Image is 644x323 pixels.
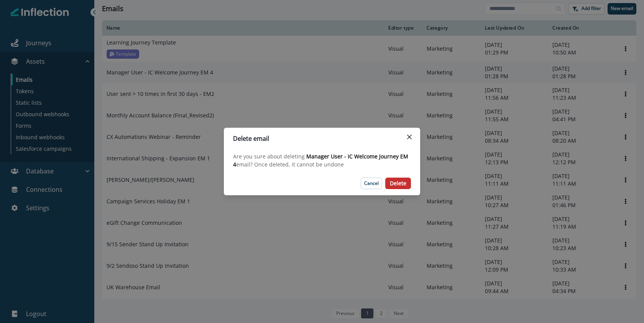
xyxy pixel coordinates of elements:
[390,180,406,187] p: Delete
[233,152,411,168] p: Are you sure about deleting email ? Once deleted, it cannot be undone
[385,178,411,189] button: Delete
[233,153,408,168] span: Manager User - IC Welcome Journey EM 4
[364,181,379,186] p: Cancel
[361,178,382,189] button: Cancel
[233,134,269,143] p: Delete email
[403,131,416,143] button: Close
